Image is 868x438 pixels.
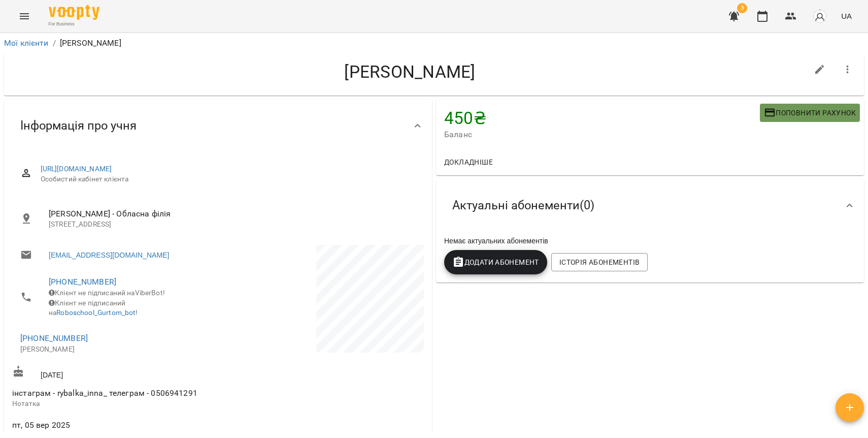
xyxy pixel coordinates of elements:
button: UA [837,7,856,25]
a: Мої клієнти [4,38,49,48]
a: [PHONE_NUMBER] [49,277,116,287]
span: інстаграм - rybalka_inna_ телеграм - 0506941291 [12,388,197,398]
p: [PERSON_NAME] [60,37,121,49]
img: avatar_s.png [813,9,827,23]
span: Клієнт не підписаний на ViberBot! [49,289,165,297]
span: Особистий кабінет клієнта [41,174,416,184]
span: пт, 05 вер 2025 [12,419,216,431]
span: Клієнт не підписаний на ! [49,299,138,317]
span: Докладніше [444,156,493,168]
div: Немає актуальних абонементів [442,234,858,248]
p: [STREET_ADDRESS] [49,220,416,230]
a: [URL][DOMAIN_NAME] [41,165,112,173]
nav: breadcrumb [4,37,864,49]
h4: [PERSON_NAME] [12,61,808,82]
h4: 450 ₴ [444,108,760,129]
a: [PHONE_NUMBER] [20,333,88,343]
span: Інформація про учня [20,118,137,134]
div: [DATE] [10,363,218,382]
button: Menu [12,4,37,28]
a: Roboschool_Gurtom_bot [56,308,136,317]
li: / [53,37,56,49]
button: Поповнити рахунок [760,104,860,122]
span: Додати Абонемент [452,256,539,268]
span: 3 [737,3,747,13]
img: Voopty Logo [49,5,99,20]
div: Актуальні абонементи(0) [436,179,864,232]
div: Інформація про учня [4,100,432,152]
span: Актуальні абонементи ( 0 ) [452,198,594,213]
span: UA [841,11,852,21]
button: Докладніше [440,153,497,171]
p: Нотатка [12,399,216,409]
span: Поповнити рахунок [764,107,856,119]
button: Додати Абонемент [444,250,547,274]
button: Історія абонементів [551,253,648,271]
p: [PERSON_NAME] [20,345,208,355]
span: [PERSON_NAME] - Обласна філія [49,208,416,220]
span: Історія абонементів [559,256,640,268]
span: For Business [49,21,99,27]
span: Баланс [444,129,760,141]
a: [EMAIL_ADDRESS][DOMAIN_NAME] [49,250,169,260]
